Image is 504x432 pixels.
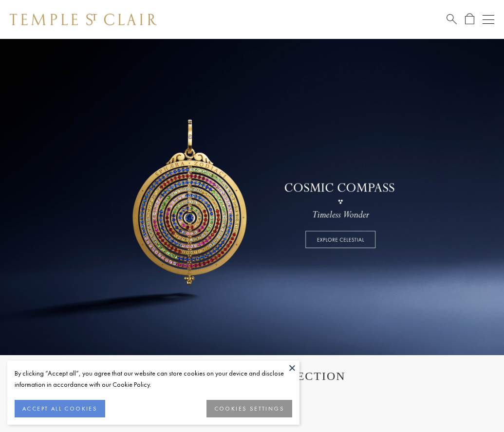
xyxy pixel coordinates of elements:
a: Search [447,13,457,25]
button: ACCEPT ALL COOKIES [15,400,105,417]
a: Open Shopping Bag [465,13,474,25]
div: By clicking “Accept all”, you agree that our website can store cookies on your device and disclos... [15,368,292,390]
img: Temple St. Clair [10,14,157,25]
button: Open navigation [483,14,494,25]
button: COOKIES SETTINGS [206,400,292,417]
